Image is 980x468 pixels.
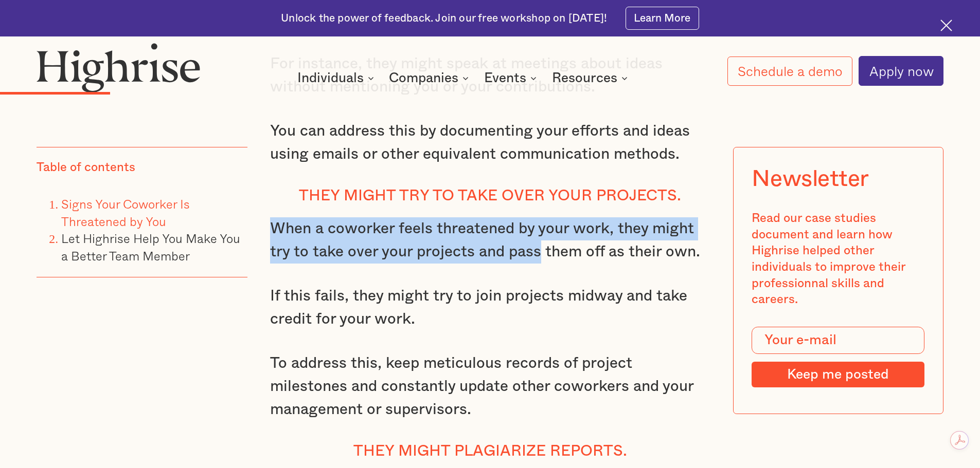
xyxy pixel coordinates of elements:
[297,72,377,84] div: Individuals
[270,187,710,205] h4: They might try to take over your projects.
[389,72,472,84] div: Companies
[940,20,952,31] img: Cross icon
[37,43,200,92] img: Highrise logo
[552,72,631,84] div: Resources
[752,327,924,354] input: Your e-mail
[727,57,853,86] a: Schedule a demo
[270,442,710,461] h4: They might plagiarize reports.
[389,72,458,84] div: Companies
[270,352,710,421] p: To address this, keep meticulous records of project milestones and constantly update other cowork...
[37,160,135,176] div: Table of contents
[484,72,540,84] div: Events
[752,327,924,387] form: Modal Form
[752,211,924,308] div: Read our case studies document and learn how Highrise helped other individuals to improve their p...
[297,72,364,84] div: Individuals
[752,362,924,387] input: Keep me posted
[484,72,526,84] div: Events
[270,120,710,165] p: You can address this by documenting your efforts and ideas using emails or other equivalent commu...
[626,7,699,30] a: Learn More
[270,217,710,263] p: When a coworker feels threatened by your work, they might try to take over your projects and pass...
[752,165,869,192] div: Newsletter
[270,285,710,330] p: If this fails, they might try to join projects midway and take credit for your work.
[859,56,943,86] a: Apply now
[281,11,607,26] div: Unlock the power of feedback. Join our free workshop on [DATE]!
[552,72,617,84] div: Resources
[61,229,240,265] a: Let Highrise Help You Make You a Better Team Member
[61,194,190,231] a: Signs Your Coworker Is Threatened by You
